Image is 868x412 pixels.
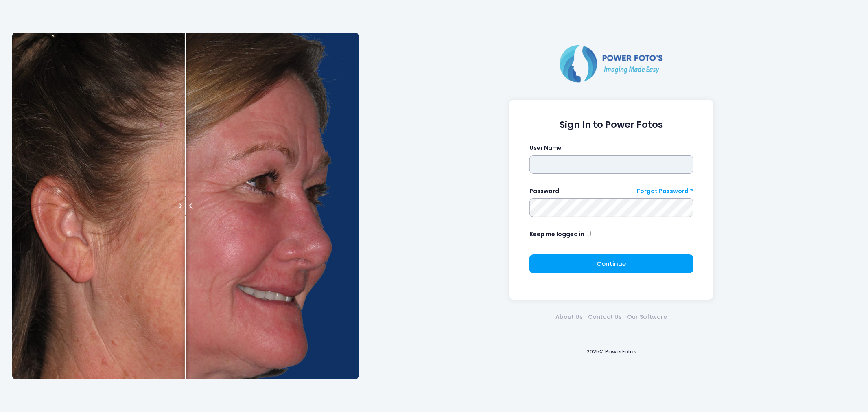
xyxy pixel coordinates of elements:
[597,259,626,268] span: Continue
[529,144,562,152] label: User Name
[586,313,625,321] a: Contact Us
[625,313,670,321] a: Our Software
[529,254,693,273] button: Continue
[553,313,586,321] a: About Us
[637,187,693,195] a: Forgot Password ?
[529,119,693,130] h1: Sign In to Power Fotos
[529,187,559,195] label: Password
[529,230,584,239] label: Keep me logged in
[367,335,856,369] div: 2025© PowerFotos
[556,43,666,84] img: Logo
